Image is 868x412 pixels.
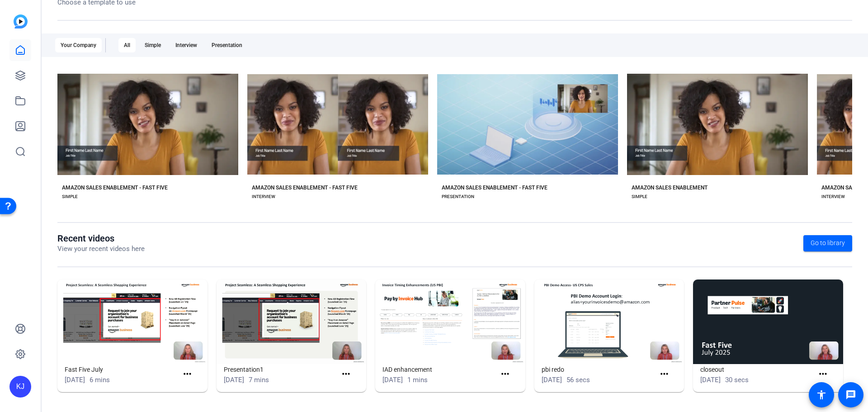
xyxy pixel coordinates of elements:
[811,238,845,248] span: Go to library
[249,376,269,384] span: 7 mins
[217,279,367,364] img: Presentation1
[542,364,655,375] h1: pbi redo
[659,369,670,380] mat-icon: more_horiz
[632,193,647,200] div: SIMPLE
[534,279,684,364] img: pbi redo
[57,244,145,254] p: View your recent videos here
[382,376,403,384] span: [DATE]
[566,376,590,384] span: 56 secs
[382,364,496,375] h1: IAD enhancement
[224,364,337,375] h1: Presentation1
[375,279,525,364] img: IAD enhancement
[632,184,708,191] div: AMAZON SALES ENABLEMENT
[725,376,749,384] span: 30 secs
[57,279,208,364] img: Fast Five July
[407,376,428,384] span: 1 mins
[182,369,193,380] mat-icon: more_horiz
[816,389,827,400] mat-icon: accessibility
[845,389,856,400] mat-icon: message
[252,193,275,200] div: INTERVIEW
[700,376,721,384] span: [DATE]
[340,369,352,380] mat-icon: more_horiz
[90,376,110,384] span: 6 mins
[817,369,829,380] mat-icon: more_horiz
[62,184,168,191] div: AMAZON SALES ENABLEMENT - FAST FIVE
[55,38,102,52] div: Your Company
[700,364,814,375] h1: closeout
[693,279,843,364] img: closeout
[57,233,145,244] h1: Recent videos
[139,38,166,52] div: Simple
[62,193,78,200] div: SIMPLE
[542,376,562,384] span: [DATE]
[442,193,474,200] div: PRESENTATION
[500,369,511,380] mat-icon: more_horiz
[118,38,136,52] div: All
[442,184,547,191] div: AMAZON SALES ENABLEMENT - FAST FIVE
[821,193,845,200] div: INTERVIEW
[206,38,248,52] div: Presentation
[65,364,178,375] h1: Fast Five July
[170,38,203,52] div: Interview
[14,14,28,28] img: blue-gradient.svg
[252,184,358,191] div: AMAZON SALES ENABLEMENT - FAST FIVE
[224,376,244,384] span: [DATE]
[9,376,31,398] div: KJ
[65,376,85,384] span: [DATE]
[803,235,852,251] a: Go to library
